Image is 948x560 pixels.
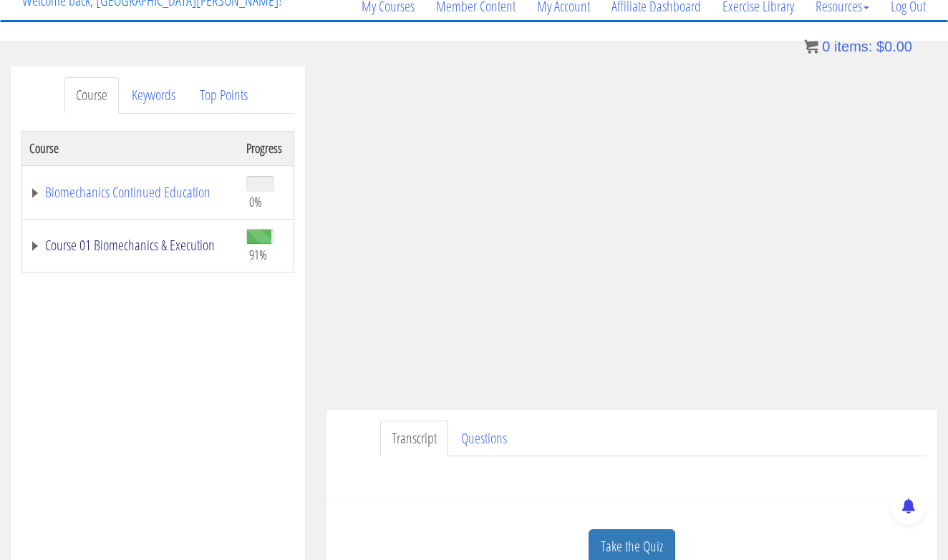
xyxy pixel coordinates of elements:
th: Progress [239,131,294,165]
a: Keywords [120,77,187,114]
a: Course 01 Biomechanics & Execution [29,238,232,252]
span: 91% [249,247,267,262]
a: 0 items: $0.00 [804,39,912,54]
span: 0 [822,39,830,54]
bdi: 0.00 [876,39,912,54]
th: Course [22,131,240,165]
a: Top Points [188,77,259,114]
a: Questions [450,421,518,457]
a: Course [64,77,119,114]
img: icon11.png [804,39,818,54]
span: $ [876,39,884,54]
a: Biomechanics Continued Education [29,185,232,200]
span: 0% [249,194,262,210]
a: Transcript [380,421,448,457]
span: items: [834,39,872,54]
